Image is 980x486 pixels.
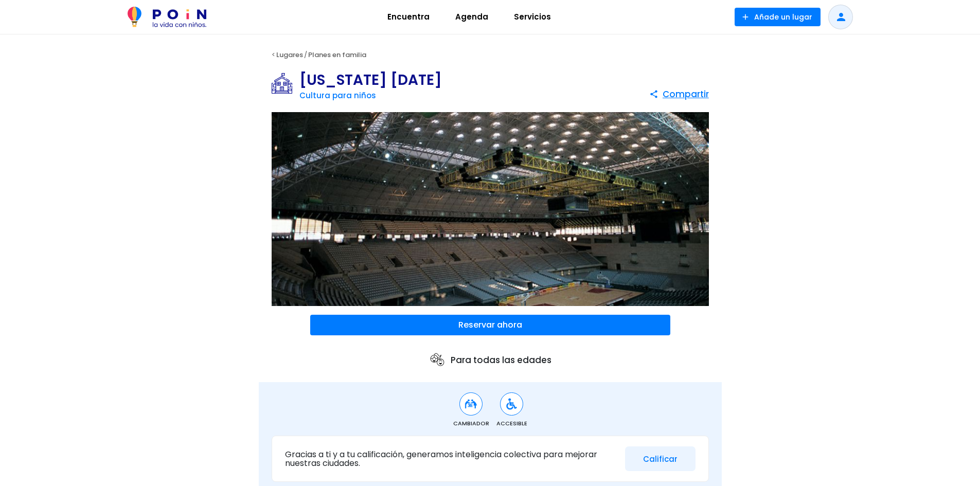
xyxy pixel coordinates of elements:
a: Cultura para niños [299,90,376,101]
span: Accesible [496,419,527,428]
p: Para todas las edades [429,352,551,368]
span: Cambiador [453,419,489,428]
img: Cultura para niños [272,73,299,94]
img: POiN [128,7,206,27]
h1: [US_STATE] [DATE] [299,73,442,87]
div: < / [259,47,722,63]
button: Reservar ahora [310,315,670,335]
span: Agenda [451,9,493,25]
a: Lugares [276,50,303,60]
img: Cambiador [465,398,477,410]
img: Accesible [505,398,518,410]
button: Calificar [625,446,696,472]
img: ages icon [429,352,446,368]
a: Encuentra [375,5,442,29]
span: Servicios [509,9,556,25]
span: Encuentra [383,9,434,25]
a: Agenda [442,5,501,29]
button: Compartir [649,85,709,103]
button: Añade un lugar [735,8,821,26]
a: Planes en familia [308,50,366,60]
p: Gracias a ti y a tu calificación, generamos inteligencia colectiva para mejorar nuestras ciudades. [285,450,617,468]
img: Palau Sant Jordi [272,112,709,307]
a: Servicios [501,5,564,29]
